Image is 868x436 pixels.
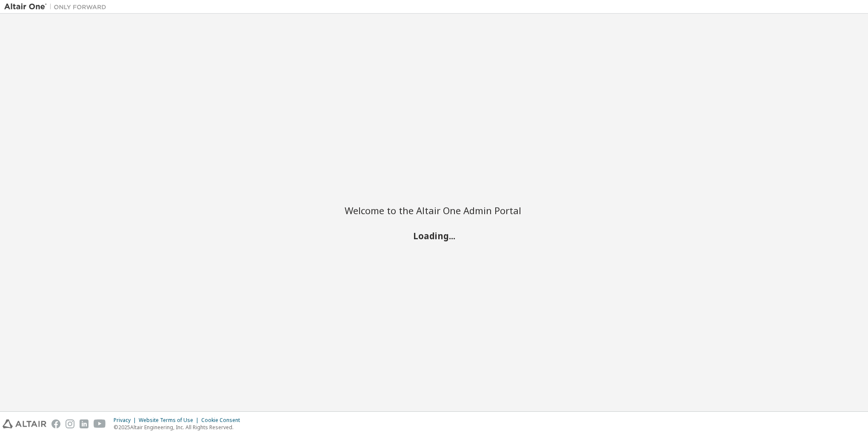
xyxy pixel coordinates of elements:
[201,417,245,424] div: Cookie Consent
[3,419,46,428] img: altair_logo.svg
[66,419,74,428] img: instagram.svg
[345,204,523,216] h2: Welcome to the Altair One Admin Portal
[4,3,111,11] img: Altair One
[51,419,60,428] img: facebook.svg
[114,417,139,424] div: Privacy
[139,417,201,424] div: Website Terms of Use
[80,419,89,428] img: linkedin.svg
[114,424,245,431] p: © 2025 Altair Engineering, Inc. All Rights Reserved.
[94,419,106,428] img: youtube.svg
[345,230,523,241] h2: Loading...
